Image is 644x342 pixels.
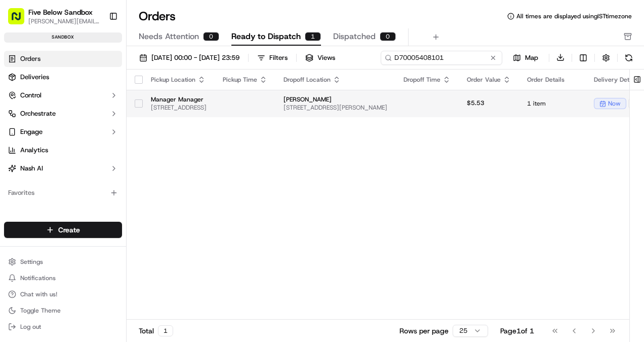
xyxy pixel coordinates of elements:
span: Ready to Dispatch [231,30,301,43]
span: Notifications [20,274,56,282]
a: Deliveries [4,69,122,85]
p: Rows per page [399,326,449,336]
div: 📗 [10,148,18,156]
div: Pickup Time [223,76,267,84]
button: Nash AI [4,160,122,177]
span: Log out [20,323,41,331]
span: Engage [20,127,43,136]
span: Needs Attention [139,30,199,43]
button: Notifications [4,271,122,285]
button: Engage [4,124,122,140]
input: Type to search [381,51,502,65]
div: Start new chat [34,96,166,107]
div: Filters [269,53,288,62]
span: Knowledge Base [20,147,77,157]
span: Dispatched [333,30,376,43]
img: 1736555255976-a54dd68f-1ca7-489b-9aae-adbdc363a1c4 [10,96,28,115]
div: Total [139,325,173,336]
div: Page 1 of 1 [500,326,534,336]
a: Analytics [4,142,122,158]
button: Chat with us! [4,287,122,301]
div: 1 [305,32,321,41]
button: [DATE] 00:00 - [DATE] 23:59 [135,51,244,65]
span: [DATE] 00:00 - [DATE] 23:59 [151,53,239,62]
div: Order Details [527,76,578,84]
span: Analytics [20,146,48,155]
button: Five Below Sandbox [28,7,93,17]
h1: Orders [139,8,176,24]
button: Control [4,87,122,104]
div: 0 [380,32,396,41]
button: Map [506,52,545,64]
div: We're available if you need us! [34,107,128,115]
span: Deliveries [20,73,49,82]
span: Settings [20,258,43,266]
div: 💻 [86,148,94,156]
span: Views [317,53,335,62]
button: Log out [4,320,122,334]
img: Nash [10,10,30,30]
a: Powered byPylon [71,171,123,179]
span: Chat with us! [20,290,57,298]
span: [STREET_ADDRESS] [151,104,207,112]
div: Dropoff Time [404,76,451,84]
div: Order Value [467,76,511,84]
button: Filters [253,51,292,65]
button: Refresh [622,51,636,65]
button: Settings [4,255,122,269]
button: [PERSON_NAME][EMAIL_ADDRESS][DOMAIN_NAME] [28,17,101,25]
div: Pickup Location [151,76,207,84]
span: Map [525,53,538,62]
span: Manager Manager [151,95,207,104]
span: Orchestrate [20,109,56,118]
span: Toggle Theme [20,306,61,315]
a: Orders [4,51,122,67]
button: Five Below Sandbox[PERSON_NAME][EMAIL_ADDRESS][DOMAIN_NAME] [4,4,105,28]
span: All times are displayed using IST timezone [516,12,632,20]
span: $5.53 [467,99,485,107]
span: [PERSON_NAME] [284,95,387,104]
div: 0 [203,32,219,41]
span: now [608,99,621,108]
span: Create [58,225,80,235]
span: Orders [20,54,41,63]
button: Orchestrate [4,106,122,122]
p: Welcome 👋 [10,40,184,56]
a: 📗Knowledge Base [6,143,82,161]
span: API Documentation [96,147,163,157]
span: Control [20,91,42,100]
div: Dropoff Location [284,76,387,84]
div: Favorites [4,185,122,201]
button: Views [301,51,340,65]
span: Pylon [101,172,123,179]
div: Available Products [4,209,122,225]
div: 1 [158,325,173,336]
button: Toggle Theme [4,303,122,318]
div: sandbox [4,32,122,43]
a: 💻API Documentation [82,143,167,161]
span: [STREET_ADDRESS][PERSON_NAME] [284,104,387,112]
span: 1 item [527,99,578,108]
span: Nash AI [20,164,43,173]
button: Create [4,222,122,238]
input: Got a question? Start typing here... [26,65,182,76]
button: Start new chat [172,99,184,112]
